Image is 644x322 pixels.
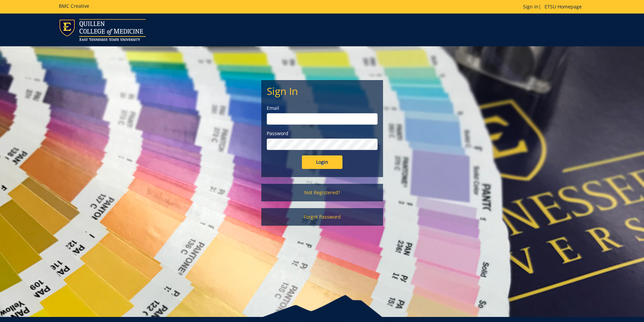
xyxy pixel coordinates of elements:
[302,155,342,169] input: Login
[523,3,539,10] a: Sign In
[523,3,585,10] p: |
[261,208,383,226] a: Forgot Password
[267,130,378,137] label: Password
[267,105,378,112] label: Email
[261,184,383,201] a: Not Registered?
[541,3,585,10] a: ETSU Homepage
[59,19,146,41] img: ETSU logo
[59,3,89,8] h5: BMC Creative
[267,85,378,97] h2: Sign In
